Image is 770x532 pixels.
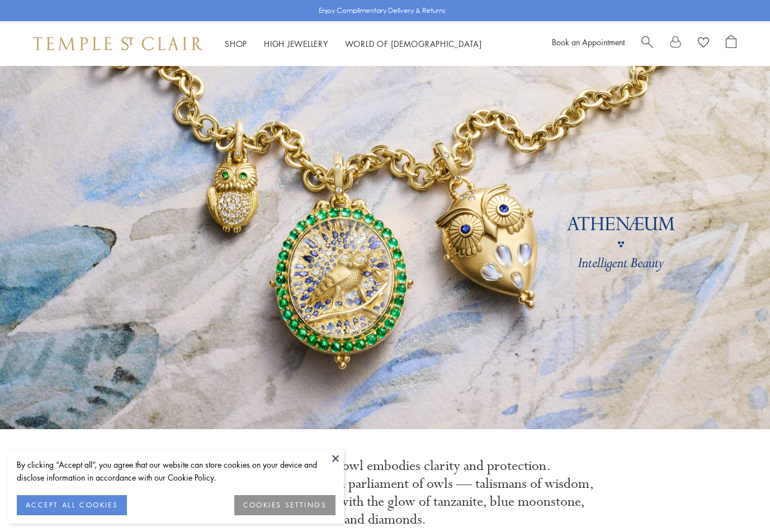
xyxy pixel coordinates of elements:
p: Sacred to Athena, the owl embodies clarity and protection. [PERSON_NAME] presents a parliament of... [176,457,595,529]
button: COOKIES SETTINGS [234,495,336,515]
a: Book an Appointment [552,36,625,47]
a: High JewelleryHigh Jewellery [264,38,328,49]
a: Open Shopping Bag [726,35,736,52]
a: World of [DEMOGRAPHIC_DATA]World of [DEMOGRAPHIC_DATA] [345,38,482,49]
nav: Main navigation [225,37,482,51]
a: View Wishlist [698,35,709,52]
img: Temple St. Clair [34,37,202,50]
p: Enjoy Complimentary Delivery & Returns [319,5,446,16]
a: ShopShop [225,38,247,49]
a: Search [641,35,653,52]
button: ACCEPT ALL COOKIES [17,495,127,515]
div: By clicking “Accept all”, you agree that our website can store cookies on your device and disclos... [17,458,336,484]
